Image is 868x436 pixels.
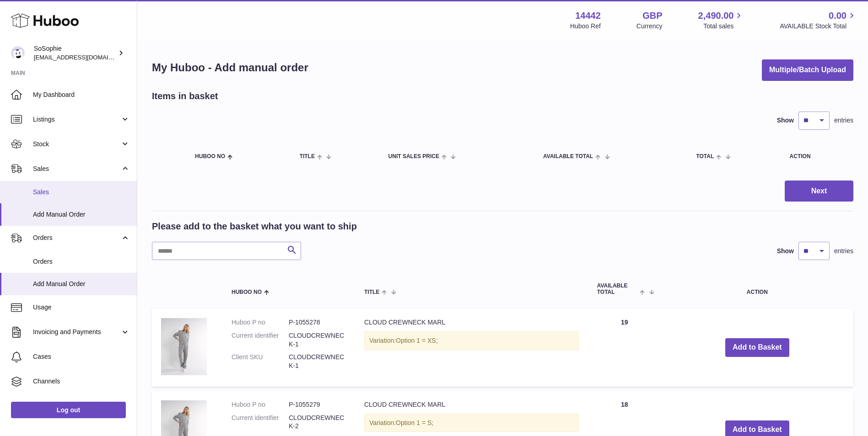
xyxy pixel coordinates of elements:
[300,154,315,160] span: Title
[152,220,357,233] h2: Please add to the basket what you want to ship
[152,60,308,75] h1: My Huboo - Add manual order
[780,22,857,31] span: AVAILABLE Stock Total
[725,338,789,357] button: Add to Basket
[33,90,130,99] span: My Dashboard
[543,154,593,160] span: AVAILABLE Total
[33,234,120,242] span: Orders
[762,59,853,81] button: Multiple/Batch Upload
[33,352,130,361] span: Cases
[11,402,126,418] a: Log out
[33,140,120,149] span: Stock
[780,10,857,31] a: 0.00 AVAILABLE Stock Total
[34,44,116,62] div: SoSophie
[289,414,346,431] dd: CLOUDCREWNECK-2
[698,10,744,31] a: 2,490.00 Total sales
[161,318,207,375] img: CLOUD CREWNECK MARL
[355,309,588,387] td: CLOUD CREWNECK MARL
[232,289,262,295] span: Huboo no
[232,414,289,431] dt: Current identifier
[195,154,225,160] span: Huboo no
[33,257,130,266] span: Orders
[289,353,346,370] dd: CLOUDCREWNECK-1
[289,318,346,327] dd: P-1055278
[777,247,794,255] label: Show
[11,46,25,60] img: internalAdmin-14442@internal.huboo.com
[834,116,853,125] span: entries
[696,154,714,160] span: Total
[232,353,289,370] dt: Client SKU
[698,10,734,22] span: 2,490.00
[364,414,579,432] div: Variation:
[570,22,601,31] div: Huboo Ref
[33,210,130,219] span: Add Manual Order
[396,337,437,344] span: Option 1 = XS;
[703,22,744,31] span: Total sales
[642,10,662,22] strong: GBP
[790,154,844,160] div: Action
[34,53,135,61] span: [EMAIL_ADDRESS][DOMAIN_NAME]
[152,90,218,102] h2: Items in basket
[33,165,120,173] span: Sales
[33,280,130,288] span: Add Manual Order
[597,283,638,295] span: AVAILABLE Total
[33,377,130,386] span: Channels
[661,274,853,304] th: Action
[777,116,794,125] label: Show
[588,309,661,387] td: 19
[396,419,433,426] span: Option 1 = S;
[388,154,439,160] span: Unit Sales Price
[33,115,120,124] span: Listings
[575,10,601,22] strong: 14442
[289,331,346,349] dd: CLOUDCREWNECK-1
[364,331,579,350] div: Variation:
[33,303,130,312] span: Usage
[232,318,289,327] dt: Huboo P no
[829,10,846,22] span: 0.00
[33,328,120,336] span: Invoicing and Payments
[232,400,289,409] dt: Huboo P no
[834,247,853,255] span: entries
[33,188,130,197] span: Sales
[636,22,663,31] div: Currency
[785,181,853,202] button: Next
[364,289,379,295] span: Title
[289,400,346,409] dd: P-1055279
[232,331,289,349] dt: Current identifier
